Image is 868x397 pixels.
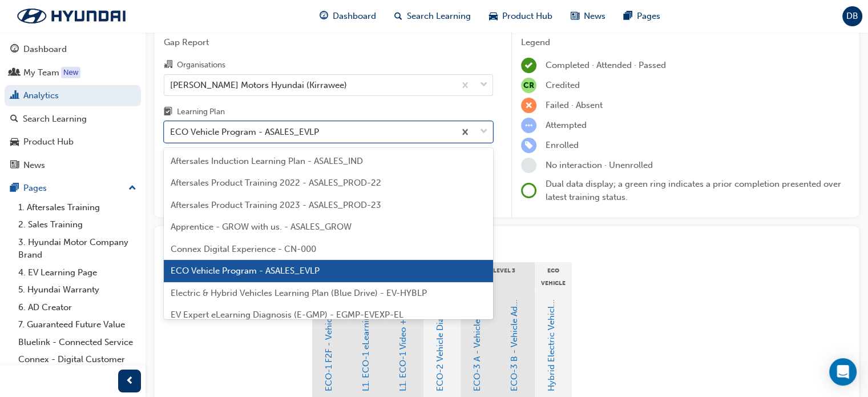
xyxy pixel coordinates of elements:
div: Organisations [177,59,225,71]
span: Enrolled [546,140,579,150]
span: prev-icon [126,374,134,388]
div: ECO Vehicle Program - ASALES_EVLP [170,126,319,139]
a: 5. Hyundai Warranty [14,281,141,299]
div: Pages [23,182,47,195]
span: chart-icon [10,91,19,101]
a: guage-iconDashboard [310,5,385,28]
button: Pages [5,178,141,199]
button: DashboardMy TeamAnalyticsSearch LearningProduct HubNews [5,37,141,178]
a: Product Hub [5,131,141,153]
a: car-iconProduct Hub [480,5,562,28]
div: Legend [521,36,850,49]
a: 6. AD Creator [14,299,141,316]
span: Failed · Absent [546,100,603,110]
span: search-icon [394,9,402,23]
div: ECO Level 3 [461,262,535,291]
span: Dashboard [333,10,376,23]
span: No interaction · Unenrolled [546,160,653,170]
span: Apprentice - GROW with us. - ASALES_GROW [171,222,352,232]
span: Electric & Hybrid Vehicles Learning Plan (Blue Drive) - EV-HYBLP [171,288,427,298]
a: News [5,155,141,176]
a: 7. Guaranteed Future Value [14,316,141,334]
a: Analytics [5,85,141,106]
a: Connex - Digital Customer Experience Management [14,351,141,381]
span: people-icon [10,68,19,78]
span: car-icon [10,137,19,147]
a: 1. Aftersales Training [14,199,141,216]
span: pages-icon [624,9,632,23]
div: ECO Vehicle Additional Learning [535,262,572,291]
span: Completed · Attended · Passed [546,60,666,70]
a: Hybrid Electric Vehicle (HEV) Technical Training [546,202,556,391]
span: Search Learning [407,10,471,23]
span: Credited [546,80,580,90]
span: Gap Report [164,36,493,49]
span: car-icon [489,9,498,23]
span: News [584,10,605,23]
span: Aftersales Induction Learning Plan - ASALES_IND [171,156,363,166]
span: learningRecordVerb_NONE-icon [521,158,536,173]
div: Learning Plan [177,106,225,118]
span: EV Expert eLearning Diagnosis (E-GMP) - EGMP-EVEXP-EL [171,310,403,320]
div: My Team [23,66,59,79]
span: Aftersales Product Training 2022 - ASALES_PROD-22 [171,178,381,188]
span: learningRecordVerb_COMPLETE-icon [521,58,536,73]
a: 3. Hyundai Motor Company Brand [14,234,141,264]
div: Tooltip anchor [61,67,80,78]
a: news-iconNews [562,5,615,28]
span: search-icon [10,114,18,125]
a: Bluelink - Connected Service [14,334,141,351]
span: up-icon [128,181,136,196]
span: guage-icon [10,45,19,55]
span: null-icon [521,78,536,93]
span: down-icon [480,125,488,139]
div: [PERSON_NAME] Motors Hyundai (Kirrawee) [170,78,347,91]
div: Dashboard [23,43,67,56]
span: Pages [637,10,660,23]
span: learningRecordVerb_ENROLL-icon [521,138,536,153]
span: Dual data display; a green ring indicates a prior completion presented over latest training status. [546,179,841,202]
a: 2. Sales Training [14,216,141,234]
a: search-iconSearch Learning [385,5,480,28]
span: learningplan-icon [164,107,172,118]
a: 4. EV Learning Page [14,264,141,282]
span: news-icon [571,9,579,23]
span: pages-icon [10,183,19,194]
div: Product Hub [23,135,74,149]
span: ECO Vehicle Program - ASALES_EVLP [171,266,320,276]
span: news-icon [10,161,19,171]
div: News [23,159,45,172]
span: DB [846,10,858,23]
div: Open Intercom Messenger [829,358,857,386]
span: Aftersales Product Training 2023 - ASALES_PROD-23 [171,200,381,210]
span: learningRecordVerb_FAIL-icon [521,98,536,113]
span: Attempted [546,120,587,130]
span: guage-icon [320,9,328,23]
a: My Team [5,62,141,83]
a: Dashboard [5,39,141,60]
img: Trak [6,4,137,28]
span: Connex Digital Experience - CN-000 [171,244,316,254]
a: Search Learning [5,109,141,130]
span: learningRecordVerb_ATTEMPT-icon [521,118,536,133]
span: Product Hub [502,10,552,23]
a: pages-iconPages [615,5,669,28]
div: Search Learning [23,113,87,126]
a: ECO-3 B - Vehicle Advanced Diagnosis [509,236,519,391]
span: down-icon [480,78,488,93]
button: DB [842,6,862,26]
span: organisation-icon [164,60,172,70]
